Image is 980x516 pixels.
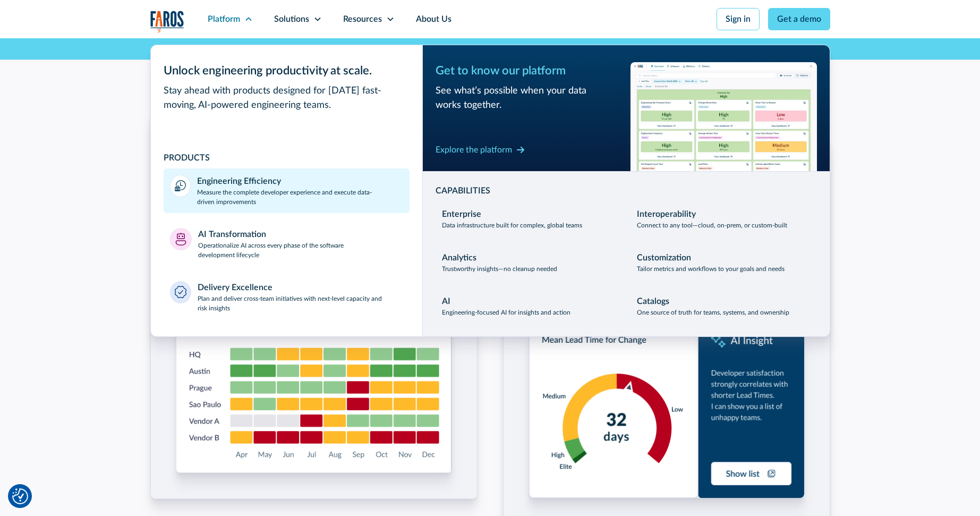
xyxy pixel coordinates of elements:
[637,295,669,308] div: Catalogs
[150,11,184,32] img: Logo of the analytics and reporting company Faros.
[343,13,382,26] div: Resources
[630,289,817,324] a: CatalogsOne source of truth for teams, systems, and ownership
[717,8,760,30] a: Sign in
[436,143,512,156] div: Explore the platform
[198,228,266,241] div: AI Transformation
[176,299,451,472] img: An image of the Faros AI Dashboard
[208,13,240,26] div: Platform
[630,245,817,280] a: CustomizationTailor metrics and workflows to your goals and needs
[637,308,789,317] p: One source of truth for teams, systems, and ownership
[164,62,410,80] div: Unlock engineering productivity at scale.
[529,325,804,498] img: An image of the Faros AI Dashboard
[442,221,582,230] p: Data infrastructure built for complex, global teams
[442,308,570,317] p: Engineering-focused AI for insights and action
[442,295,450,308] div: AI
[164,84,410,113] div: Stay ahead with products designed for [DATE] fast-moving, AI-powered engineering teams.
[198,281,272,294] div: Delivery Excellence
[436,141,525,158] a: Explore the platform
[164,151,410,164] div: PRODUCTS
[436,184,817,197] div: CAPABILITIES
[164,168,410,213] a: Engineering EfficiencyMeasure the complete developer experience and execute data-driven improvements
[436,201,622,236] a: EnterpriseData infrastructure built for complex, global teams
[197,175,281,188] div: Engineering Efficiency
[436,289,622,324] a: AIEngineering-focused AI for insights and action
[637,208,696,221] div: Interoperability
[442,208,481,221] div: Enterprise
[274,13,309,26] div: Solutions
[12,488,28,504] img: Revisit consent button
[637,264,785,274] p: Tailor metrics and workflows to your goals and needs
[198,241,403,260] p: Operationalize AI across every phase of the software development lifecycle
[442,251,476,264] div: Analytics
[197,188,403,207] p: Measure the complete developer experience and execute data-driven improvements
[630,62,817,171] img: Workflow productivity trends heatmap chart
[436,245,622,280] a: AnalyticsTrustworthy insights—no cleanup needed
[150,38,830,337] nav: Platform
[630,201,817,236] a: InteroperabilityConnect to any tool—cloud, on-prem, or custom-built
[637,221,787,230] p: Connect to any tool—cloud, on-prem, or custom-built
[442,264,557,274] p: Trustworthy insights—no cleanup needed
[164,222,410,266] a: AI TransformationOperationalize AI across every phase of the software development lifecycle
[12,488,28,504] button: Cookie Settings
[768,8,830,30] a: Get a demo
[436,84,622,113] div: See what’s possible when your data works together.
[198,294,403,313] p: Plan and deliver cross-team initiatives with next-level capacity and risk insights
[164,275,410,319] a: Delivery ExcellencePlan and deliver cross-team initiatives with next-level capacity and risk insi...
[436,62,622,80] div: Get to know our platform
[637,251,691,264] div: Customization
[150,11,184,32] a: home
